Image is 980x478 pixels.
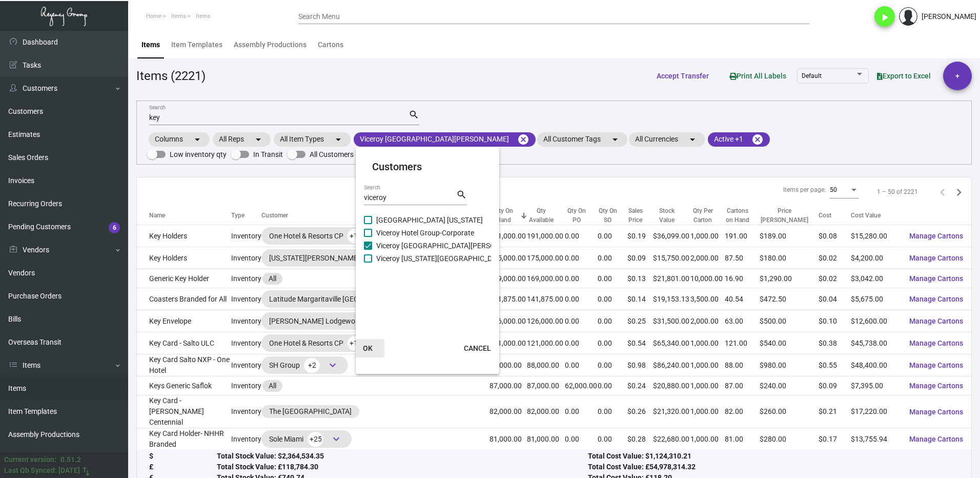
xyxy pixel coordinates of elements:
[376,227,474,239] span: Viceroy Hotel Group-Corporate
[4,454,56,465] div: Current version:
[363,344,373,352] span: OK
[456,189,467,201] mat-icon: search
[376,214,483,226] span: [GEOGRAPHIC_DATA] [US_STATE]
[376,252,506,265] span: Viceroy [US_STATE][GEOGRAPHIC_DATA]
[372,159,483,174] mat-card-title: Customers
[456,339,499,357] button: CANCEL
[376,240,525,252] span: Viceroy [GEOGRAPHIC_DATA][PERSON_NAME]
[60,454,81,465] div: 0.51.2
[4,465,80,476] div: Last Qb Synced: [DATE]
[464,344,491,352] span: CANCEL
[352,339,384,357] button: OK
